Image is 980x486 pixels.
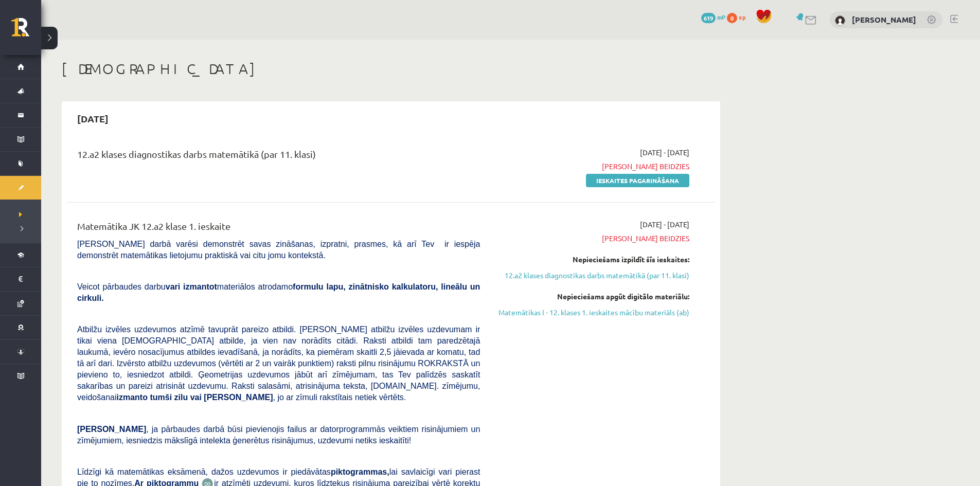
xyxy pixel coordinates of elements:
span: [PERSON_NAME] beidzies [495,233,689,244]
span: 0 [727,13,737,23]
div: 12.a2 klases diagnostikas darbs matemātikā (par 11. klasi) [77,147,480,166]
a: [PERSON_NAME] [852,14,916,25]
div: Nepieciešams apgūt digitālo materiālu: [495,291,689,302]
span: , ja pārbaudes darbā būsi pievienojis failus ar datorprogrammās veiktiem risinājumiem un zīmējumi... [77,425,480,445]
b: vari izmantot [166,282,217,291]
a: Matemātikas I - 12. klases 1. ieskaites mācību materiāls (ab) [495,307,689,318]
span: 619 [701,13,716,23]
a: 12.a2 klases diagnostikas darbs matemātikā (par 11. klasi) [495,270,689,281]
a: 619 mP [701,13,725,21]
span: [PERSON_NAME] beidzies [495,161,689,172]
b: izmanto [117,393,148,402]
a: Rīgas 1. Tālmācības vidusskola [11,18,41,44]
b: piktogrammas, [331,467,389,476]
span: [DATE] - [DATE] [640,219,689,230]
b: formulu lapu, zinātnisko kalkulatoru, lineālu un cirkuli. [77,282,480,302]
span: Veicot pārbaudes darbu materiālos atrodamo [77,282,480,302]
b: tumši zilu vai [PERSON_NAME] [150,393,273,402]
span: [DATE] - [DATE] [640,147,689,158]
span: xp [739,13,745,21]
span: [PERSON_NAME] [77,425,146,434]
div: Nepieciešams izpildīt šīs ieskaites: [495,254,689,265]
img: Jana Kristīne Vanaga [835,15,845,26]
h1: [DEMOGRAPHIC_DATA] [62,60,720,78]
div: Matemātika JK 12.a2 klase 1. ieskaite [77,219,480,238]
h2: [DATE] [67,106,119,131]
span: [PERSON_NAME] darbā varēsi demonstrēt savas zināšanas, izpratni, prasmes, kā arī Tev ir iespēja d... [77,240,480,260]
a: 0 xp [727,13,751,21]
span: mP [717,13,725,21]
span: Atbilžu izvēles uzdevumos atzīmē tavuprāt pareizo atbildi. [PERSON_NAME] atbilžu izvēles uzdevuma... [77,325,480,402]
a: Ieskaites pagarināšana [586,174,689,187]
